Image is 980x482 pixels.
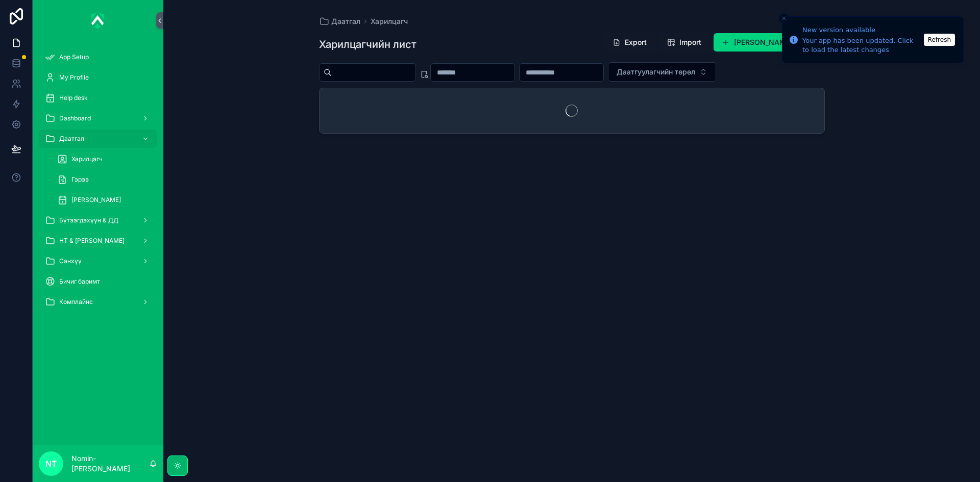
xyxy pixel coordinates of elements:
span: Комплайнс [59,298,93,306]
div: New version available [802,25,921,35]
button: Refresh [924,34,955,46]
a: Dashboard [39,109,157,128]
a: My Profile [39,68,157,87]
span: Бүтээгдэхүүн & ДД [59,216,118,224]
button: Import [659,33,709,52]
span: Харилцагч [71,155,103,163]
div: scrollable content [33,41,163,324]
a: Бүтээгдэхүүн & ДД [39,211,157,230]
a: Харилцагч [51,150,157,168]
a: App Setup [39,48,157,66]
a: Комплайнс [39,293,157,311]
img: App logo [91,12,105,29]
h1: Харилцагчийн лист [319,37,416,52]
a: Гэрээ [51,170,157,189]
span: Гэрээ [71,175,89,184]
span: Dashboard [59,114,91,122]
span: Санхүү [59,257,82,265]
span: [PERSON_NAME] [71,196,121,204]
a: [PERSON_NAME] [51,191,157,209]
span: Бичиг баримт [59,277,100,286]
button: Export [604,33,655,52]
button: Close toast [779,13,789,23]
span: App Setup [59,53,89,61]
a: НТ & [PERSON_NAME] [39,232,157,250]
a: Харилцагч [371,16,408,27]
a: Санхүү [39,252,157,270]
a: Бичиг баримт [39,272,157,291]
a: Даатгал [319,16,360,27]
button: Select Button [608,62,716,82]
button: [PERSON_NAME] нэмэх [714,33,825,52]
span: НТ & [PERSON_NAME] [59,237,125,245]
span: Import [679,37,701,47]
a: Даатгал [39,130,157,148]
span: Даатгуулагчийн төрөл [617,67,695,77]
span: My Profile [59,73,89,82]
span: NT [45,458,57,470]
span: Help desk [59,94,88,102]
span: Даатгал [59,135,84,143]
span: Даатгал [331,16,360,27]
a: Help desk [39,89,157,107]
p: Nomin-[PERSON_NAME] [71,453,149,474]
div: Your app has been updated. Click to load the latest changes [802,36,921,55]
